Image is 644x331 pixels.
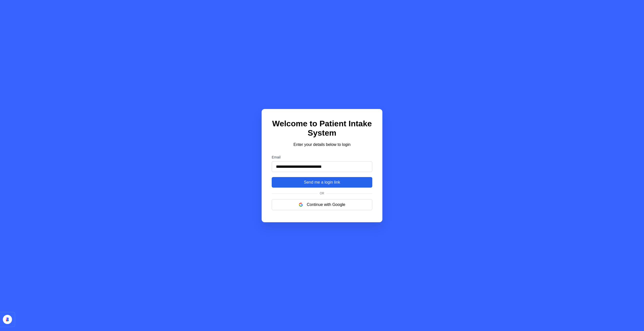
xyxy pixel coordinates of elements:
button: Continue with Google [272,199,372,210]
span: Or [318,192,326,195]
p: Enter your details below to login [272,142,372,148]
label: Email [272,155,372,159]
img: google logo [299,203,303,207]
h1: Welcome to Patient Intake System [272,119,372,138]
button: Send me a login link [272,177,372,188]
